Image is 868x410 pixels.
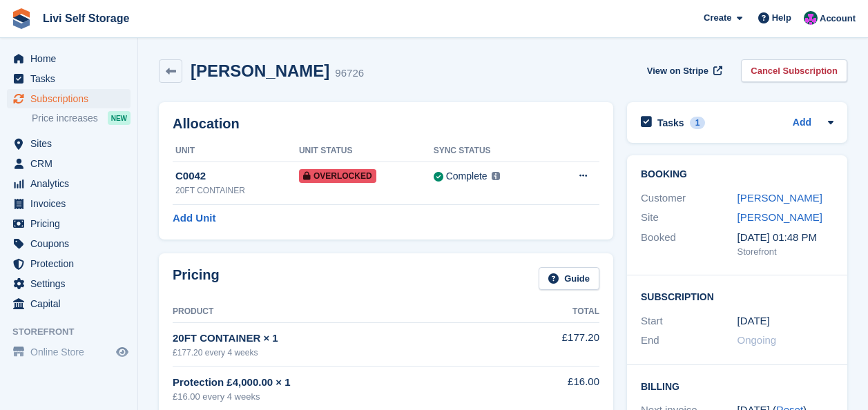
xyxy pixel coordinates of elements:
[173,267,220,290] h2: Pricing
[690,117,706,129] div: 1
[173,346,534,359] div: £177.20 every 4 weeks
[173,301,534,323] th: Product
[30,342,113,362] span: Online Store
[793,115,811,131] a: Add
[641,169,833,180] h2: Booking
[173,116,599,132] h2: Allocation
[335,66,364,81] div: 96726
[30,214,113,233] span: Pricing
[30,89,113,108] span: Subscriptions
[30,154,113,173] span: CRM
[114,344,131,360] a: Preview store
[30,294,113,313] span: Capital
[7,174,131,193] a: menu
[173,140,299,162] th: Unit
[641,210,737,226] div: Site
[534,301,599,323] th: Total
[737,313,770,329] time: 2025-07-21 23:00:00 UTC
[492,172,500,180] img: icon-info-grey-7440780725fd019a000dd9b08b2336e03edf1995a4989e88bcd33f0948082b44.svg
[539,267,599,290] a: Guide
[191,61,329,80] h2: [PERSON_NAME]
[7,89,131,108] a: menu
[820,12,856,26] span: Account
[641,191,737,206] div: Customer
[7,194,131,213] a: menu
[175,168,299,184] div: C0042
[737,230,834,246] div: [DATE] 01:48 PM
[299,140,434,162] th: Unit Status
[30,274,113,293] span: Settings
[299,169,376,183] span: Overlocked
[173,211,215,226] a: Add Unit
[11,8,32,29] img: stora-icon-8386f47178a22dfd0bd8f6a31ec36ba5ce8667c1dd55bd0f319d3a0aa187defe.svg
[30,134,113,153] span: Sites
[7,154,131,173] a: menu
[30,69,113,88] span: Tasks
[446,169,488,184] div: Complete
[737,245,834,259] div: Storefront
[7,342,131,362] a: menu
[7,214,131,233] a: menu
[7,134,131,153] a: menu
[175,184,299,197] div: 20FT CONTAINER
[30,194,113,213] span: Invoices
[804,11,818,25] img: Graham Cameron
[7,294,131,313] a: menu
[737,334,777,346] span: Ongoing
[173,331,534,346] div: 20FT CONTAINER × 1
[737,211,822,223] a: [PERSON_NAME]
[173,375,534,391] div: Protection £4,000.00 × 1
[7,49,131,68] a: menu
[641,379,833,393] h2: Billing
[37,7,135,30] a: Livi Self Storage
[30,254,113,273] span: Protection
[641,289,833,303] h2: Subscription
[32,110,131,126] a: Price increases NEW
[30,49,113,68] span: Home
[641,333,737,349] div: End
[12,325,137,339] span: Storefront
[741,59,847,82] a: Cancel Subscription
[737,192,822,204] a: [PERSON_NAME]
[657,117,684,129] h2: Tasks
[642,59,725,82] a: View on Stripe
[641,313,737,329] div: Start
[108,111,131,125] div: NEW
[30,234,113,253] span: Coupons
[647,64,708,78] span: View on Stripe
[7,254,131,273] a: menu
[7,274,131,293] a: menu
[704,11,731,25] span: Create
[7,69,131,88] a: menu
[434,140,549,162] th: Sync Status
[32,112,98,125] span: Price increases
[30,174,113,193] span: Analytics
[534,322,599,366] td: £177.20
[7,234,131,253] a: menu
[173,390,534,404] div: £16.00 every 4 weeks
[772,11,791,25] span: Help
[641,230,737,259] div: Booked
